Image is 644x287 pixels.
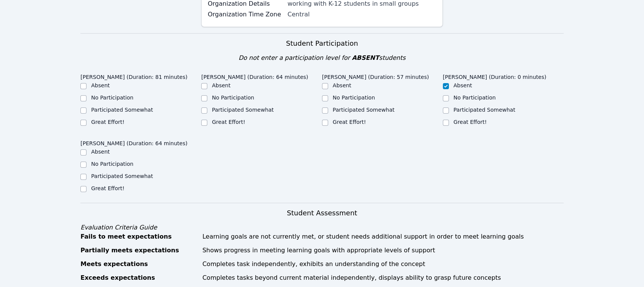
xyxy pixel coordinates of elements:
[322,70,429,82] legend: [PERSON_NAME] (Duration: 57 minutes)
[80,232,198,241] div: Fails to meet expectations
[212,82,231,88] label: Absent
[80,223,564,232] div: Evaluation Criteria Guide
[453,95,496,101] label: No Participation
[212,95,254,101] label: No Participation
[201,70,308,82] legend: [PERSON_NAME] (Duration: 64 minutes)
[212,119,245,125] label: Great Effort!
[91,185,124,191] label: Great Effort!
[80,38,564,49] h3: Student Participation
[453,119,487,125] label: Great Effort!
[80,53,564,63] div: Do not enter a participation level for students
[80,246,198,255] div: Partially meets expectations
[333,107,394,113] label: Participated Somewhat
[333,95,375,101] label: No Participation
[202,232,564,241] div: Learning goals are not currently met, or student needs additional support in order to meet learni...
[333,119,366,125] label: Great Effort!
[80,208,564,218] h3: Student Assessment
[80,136,187,148] legend: [PERSON_NAME] (Duration: 64 minutes)
[208,10,283,19] label: Organization Time Zone
[80,273,198,282] div: Exceeds expectations
[91,149,110,155] label: Absent
[91,161,133,167] label: No Participation
[91,119,124,125] label: Great Effort!
[202,260,564,269] div: Completes task independently, exhibits an understanding of the concept
[80,260,198,269] div: Meets expectations
[91,173,153,179] label: Participated Somewhat
[443,70,546,82] legend: [PERSON_NAME] (Duration: 0 minutes)
[202,273,564,282] div: Completes tasks beyond current material independently, displays ability to grasp future concepts
[80,70,187,82] legend: [PERSON_NAME] (Duration: 81 minutes)
[453,82,472,88] label: Absent
[287,10,436,19] div: Central
[453,107,515,113] label: Participated Somewhat
[212,107,274,113] label: Participated Somewhat
[202,246,564,255] div: Shows progress in meeting learning goals with appropriate levels of support
[91,107,153,113] label: Participated Somewhat
[352,54,379,61] span: ABSENT
[91,95,133,101] label: No Participation
[333,82,351,88] label: Absent
[91,82,110,88] label: Absent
